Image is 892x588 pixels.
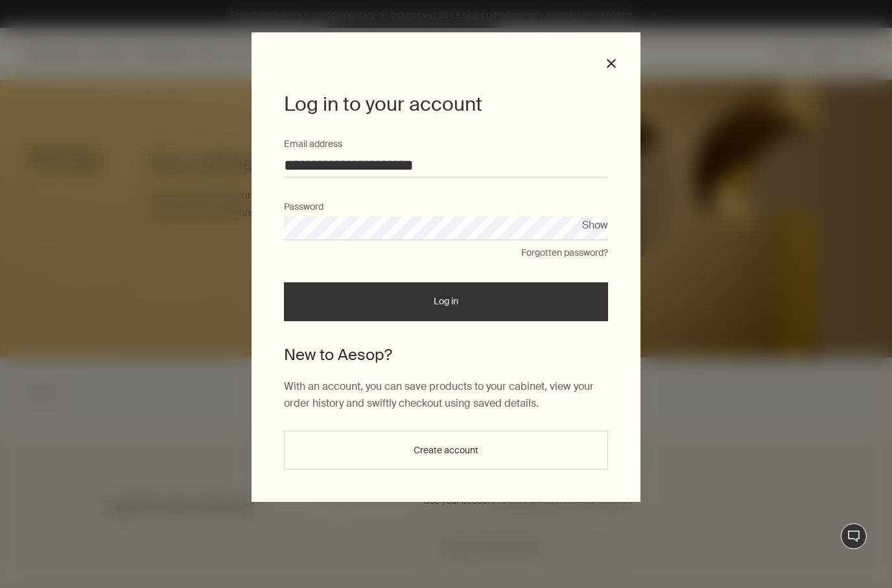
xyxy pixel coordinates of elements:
[284,344,608,366] h2: New to Aesop?
[605,58,617,69] button: Close
[284,378,608,411] p: With an account, you can save products to your cabinet, view your order history and swiftly check...
[284,91,608,118] h1: Log in to your account
[582,216,608,234] button: Show
[284,431,608,469] button: Create account
[521,247,608,260] button: Forgotten password?
[284,282,608,321] button: Log in
[841,523,867,549] button: Live Assistance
